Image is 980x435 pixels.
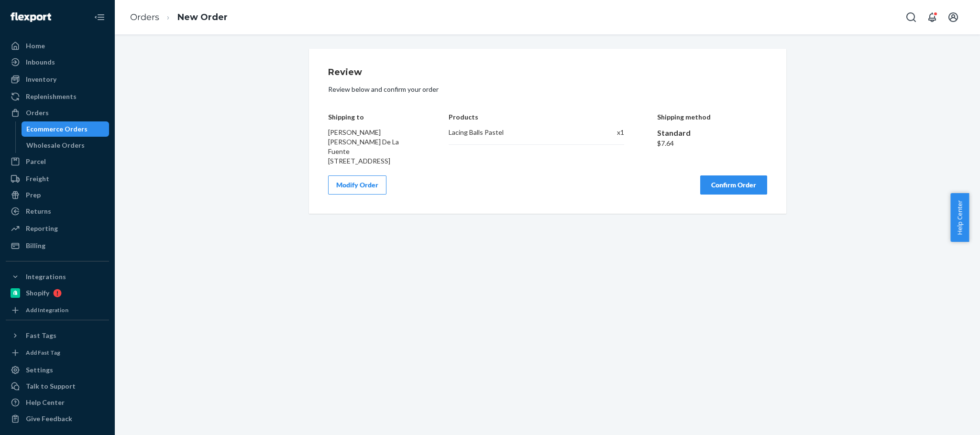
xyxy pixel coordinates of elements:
div: Inventory [26,75,56,84]
button: Integrations [6,269,109,284]
div: Fast Tags [26,331,56,340]
div: Reporting [26,224,58,233]
div: Add Integration [26,306,68,314]
a: Billing [6,238,109,253]
a: Shopify [6,285,109,301]
h4: Shipping to [328,113,416,120]
a: Inbounds [6,54,109,70]
a: Ecommerce Orders [22,121,110,137]
a: Settings [6,362,109,378]
div: Lacing Balls Pastel [449,128,587,137]
div: Standard [657,128,767,139]
div: Freight [26,174,49,184]
h4: Products [449,113,624,120]
div: Talk to Support [26,381,76,391]
a: Freight [6,171,109,186]
div: x 1 [596,128,624,137]
div: Settings [26,365,53,375]
div: Inbounds [26,57,55,67]
div: Help Center [26,398,65,407]
a: Returns [6,204,109,219]
a: Add Integration [6,304,109,316]
button: Open notifications [923,8,942,27]
a: Home [6,38,109,54]
a: New Order [177,12,228,22]
a: Help Center [6,395,109,410]
button: Open account menu [944,8,963,27]
ol: breadcrumbs [122,3,235,32]
a: Replenishments [6,89,109,104]
a: Reporting [6,221,109,236]
button: Modify Order [328,175,386,195]
h1: Review [328,68,767,77]
div: Home [26,41,45,51]
div: Billing [26,241,45,250]
a: Wholesale Orders [22,138,110,153]
div: Give Feedback [26,414,72,424]
a: Orders [6,105,109,120]
div: Wholesale Orders [26,141,85,150]
button: Fast Tags [6,328,109,343]
a: Prep [6,187,109,203]
button: Help Center [950,193,969,242]
a: Parcel [6,154,109,169]
div: Add Fast Tag [26,348,60,357]
a: Add Fast Tag [6,347,109,359]
a: Orders [130,12,159,22]
p: Review below and confirm your order [328,85,767,94]
a: Talk to Support [6,379,109,394]
div: Replenishments [26,92,77,101]
div: Shopify [26,288,49,298]
div: Returns [26,207,51,216]
div: $7.64 [657,139,767,148]
div: Prep [26,190,41,200]
h4: Shipping method [657,113,767,120]
div: Ecommerce Orders [26,124,88,134]
img: Flexport logo [11,12,51,22]
div: Parcel [26,157,46,166]
div: Orders [26,108,49,118]
button: Close Navigation [90,8,109,27]
span: [PERSON_NAME] [PERSON_NAME] De La Fuente [STREET_ADDRESS] [328,128,399,165]
div: Integrations [26,272,66,282]
button: Give Feedback [6,411,109,426]
button: Confirm Order [700,175,767,195]
button: Open Search Box [902,8,921,27]
a: Inventory [6,72,109,87]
